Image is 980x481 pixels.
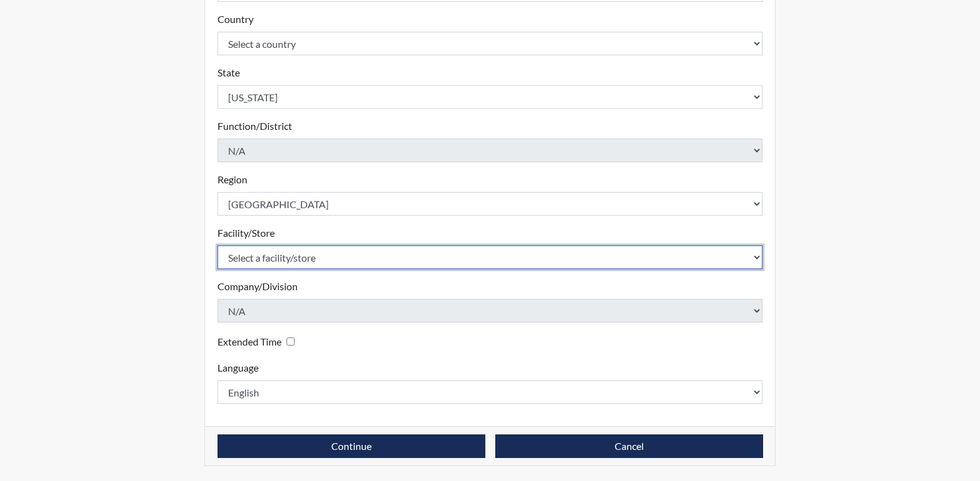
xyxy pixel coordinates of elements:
div: Checking this box will provide the interviewee with an accomodation of extra time to answer each ... [218,332,300,350]
button: Continue [218,434,485,458]
label: State [218,65,240,80]
label: Function/District [218,119,292,134]
button: Cancel [495,434,763,458]
label: Region [218,172,247,187]
label: Language [218,360,259,375]
label: Company/Division [218,279,298,294]
label: Facility/Store [218,226,275,240]
label: Extended Time [218,334,282,349]
label: Country [218,12,254,27]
